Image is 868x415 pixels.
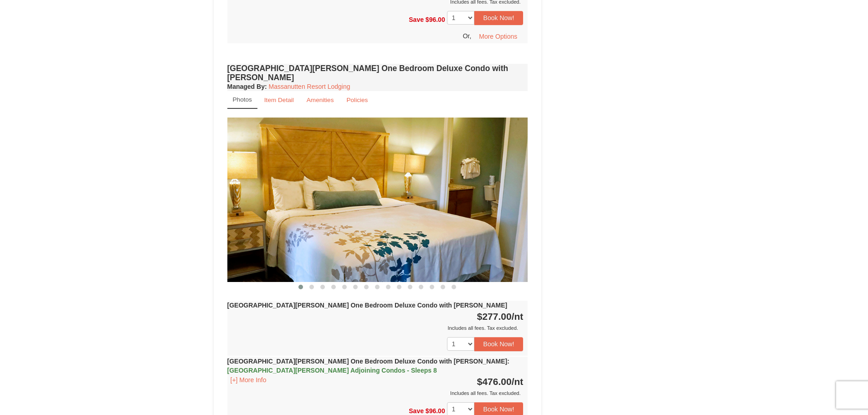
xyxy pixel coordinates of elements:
[474,337,524,351] button: Book Now!
[269,83,350,90] a: Massanutten Resort Lodging
[409,16,424,23] span: Save
[340,91,374,109] a: Policies
[227,64,528,82] h4: [GEOGRAPHIC_DATA][PERSON_NAME] One Bedroom Deluxe Condo with [PERSON_NAME]
[227,323,524,333] div: Includes all fees. Tax excluded.
[477,311,524,322] strong: $277.00
[474,11,524,25] button: Book Now!
[227,302,508,309] strong: [GEOGRAPHIC_DATA][PERSON_NAME] One Bedroom Deluxe Condo with [PERSON_NAME]
[233,96,252,103] small: Photos
[227,358,509,374] strong: [GEOGRAPHIC_DATA][PERSON_NAME] One Bedroom Deluxe Condo with [PERSON_NAME]
[426,16,445,23] span: $96.00
[307,97,334,103] small: Amenities
[512,311,524,322] span: /nt
[346,97,368,103] small: Policies
[227,389,524,398] div: Includes all fees. Tax excluded.
[258,91,300,109] a: Item Detail
[426,407,445,414] span: $96.00
[227,83,267,90] strong: :
[264,97,294,103] small: Item Detail
[301,91,340,109] a: Amenities
[473,30,523,43] button: More Options
[227,375,270,385] button: [+] More Info
[463,32,472,39] span: Or,
[507,358,509,365] span: :
[477,376,512,387] span: $476.00
[409,407,424,414] span: Save
[512,376,524,387] span: /nt
[227,83,265,90] span: Managed By
[227,118,528,282] img: 18876286-122-159e5707.jpg
[227,91,257,109] a: Photos
[227,367,437,374] span: [GEOGRAPHIC_DATA][PERSON_NAME] Adjoining Condos - Sleeps 8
